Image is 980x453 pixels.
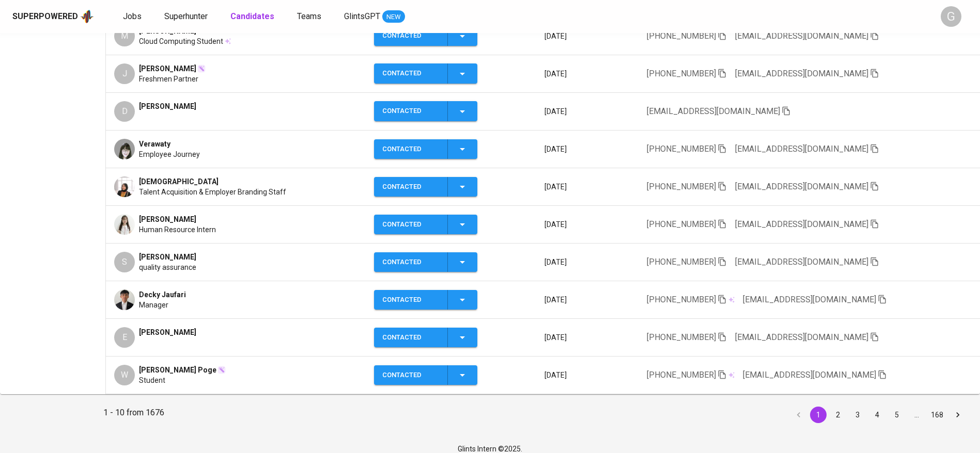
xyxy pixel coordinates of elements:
button: Contacted [374,177,477,197]
img: 90e078368e2ea6c1568598db65f566d0.jpg [114,289,135,310]
span: [PERSON_NAME] [139,214,196,224]
p: [DATE] [545,31,630,41]
span: [EMAIL_ADDRESS][DOMAIN_NAME] [743,295,876,304]
a: Superpoweredapp logo [12,9,94,24]
span: [PHONE_NUMBER] [647,332,716,342]
button: Go to page 2 [830,407,846,423]
button: Contacted [374,290,477,310]
p: [DATE] [545,295,630,305]
button: Go to page 4 [869,407,885,423]
p: [DATE] [545,182,630,192]
a: Teams [297,10,323,23]
button: Go to page 5 [889,407,905,423]
button: Contacted [374,26,477,46]
span: [EMAIL_ADDRESS][DOMAIN_NAME] [735,332,868,342]
span: Verawaty [139,139,170,149]
span: [EMAIL_ADDRESS][DOMAIN_NAME] [735,219,868,229]
span: [PERSON_NAME] [139,101,196,111]
span: [PHONE_NUMBER] [647,219,716,229]
span: [PERSON_NAME] [139,63,196,74]
p: [DATE] [545,332,630,343]
a: Candidates [230,10,276,23]
a: Jobs [123,10,144,23]
span: [DEMOGRAPHIC_DATA] [139,176,219,187]
span: Manager [139,300,168,310]
div: W [114,365,135,385]
div: M [114,26,135,46]
div: Contacted [382,365,439,385]
button: Go to page 3 [849,407,866,423]
div: Contacted [382,26,439,46]
div: Contacted [382,101,439,121]
p: [DATE] [545,106,630,117]
button: Contacted [374,63,477,84]
div: Contacted [382,290,439,310]
div: Contacted [382,328,439,348]
div: Contacted [382,215,439,235]
img: 19aad5f21cac7383007336ae241e5d3f.jpeg [114,139,135,159]
span: Employee Journey [139,149,200,159]
span: Student [139,375,165,385]
span: Teams [297,11,321,21]
button: Contacted [374,328,477,348]
span: Cloud Computing Student [139,36,223,46]
div: D [114,101,135,122]
span: [PHONE_NUMBER] [647,295,716,304]
button: Contacted [374,365,477,385]
button: page 1 [810,407,827,423]
span: Superhunter [164,11,208,21]
span: [PHONE_NUMBER] [647,31,716,41]
span: [EMAIL_ADDRESS][DOMAIN_NAME] [735,257,868,267]
span: [EMAIL_ADDRESS][DOMAIN_NAME] [735,144,868,154]
span: [EMAIL_ADDRESS][DOMAIN_NAME] [647,106,780,116]
img: magic_wand.svg [197,64,206,73]
div: Contacted [382,252,439,272]
a: Superhunter [164,10,210,23]
a: GlintsGPT NEW [344,10,405,23]
span: [EMAIL_ADDRESS][DOMAIN_NAME] [735,31,868,41]
b: Candidates [230,11,274,21]
p: [DATE] [545,257,630,267]
span: [PERSON_NAME] [139,252,196,262]
p: [DATE] [545,69,630,79]
button: Contacted [374,252,477,272]
span: [PHONE_NUMBER] [647,144,716,154]
span: [PHONE_NUMBER] [647,370,716,380]
div: Contacted [382,139,439,159]
span: [PERSON_NAME] [139,327,196,337]
div: S [114,252,135,272]
p: [DATE] [545,370,630,380]
div: J [114,63,135,84]
p: [DATE] [545,219,630,230]
button: Contacted [374,101,477,121]
span: [EMAIL_ADDRESS][DOMAIN_NAME] [735,69,868,78]
span: Talent Acquisition & Employer Branding Staff [139,187,286,197]
button: Contacted [374,215,477,235]
span: [PHONE_NUMBER] [647,182,716,191]
div: Superpowered [12,11,78,23]
span: Decky Jaufari [139,289,186,300]
span: Jobs [123,11,142,21]
span: Human Resource Intern [139,224,216,235]
img: 520fe3ac0e0f82987fe65a0ad93f8499.jpg [114,214,135,235]
span: GlintsGPT [344,11,380,21]
button: Go to page 168 [928,407,946,423]
button: Go to next page [950,407,966,423]
div: Contacted [382,63,439,84]
div: E [114,327,135,348]
span: Freshmen Partner [139,74,198,84]
img: app logo [80,9,94,24]
span: NEW [382,12,405,22]
nav: pagination navigation [789,407,968,423]
div: Contacted [382,177,439,197]
p: [DATE] [545,144,630,154]
button: Contacted [374,139,477,159]
img: 23fa6ab0f3d85faac95b65c6aeeed54c.png [114,176,135,197]
span: [PHONE_NUMBER] [647,257,716,267]
img: magic_wand.svg [217,366,226,374]
div: G [941,6,961,27]
p: 1 - 10 from 1676 [103,407,164,423]
span: [EMAIL_ADDRESS][DOMAIN_NAME] [743,370,876,380]
span: [PHONE_NUMBER] [647,69,716,78]
span: quality assurance [139,262,196,272]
